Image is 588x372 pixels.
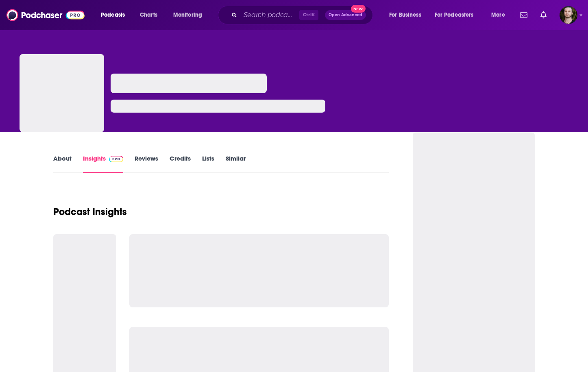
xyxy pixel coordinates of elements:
[389,9,421,21] span: For Business
[517,8,531,22] a: Show notifications dropdown
[101,9,125,21] span: Podcasts
[135,9,162,22] a: Charts
[168,9,213,22] button: open menu
[83,154,123,173] a: InsightsPodchaser Pro
[135,154,158,173] a: Reviews
[560,6,577,24] button: Show profile menu
[429,9,486,22] button: open menu
[53,154,72,173] a: About
[351,5,366,13] span: New
[435,9,474,21] span: For Podcasters
[299,10,318,20] span: Ctrl K
[170,154,191,173] a: Credits
[325,10,366,20] button: Open AdvancedNew
[560,6,577,24] span: Logged in as OutlierAudio
[537,8,550,22] a: Show notifications dropdown
[486,9,515,22] button: open menu
[240,9,299,22] input: Search podcasts, credits, & more...
[173,9,202,21] span: Monitoring
[560,6,577,24] img: User Profile
[329,13,362,17] span: Open Advanced
[109,156,123,162] img: Podchaser Pro
[202,154,214,173] a: Lists
[53,206,127,218] h1: Podcast Insights
[491,9,505,21] span: More
[226,154,246,173] a: Similar
[140,9,157,21] span: Charts
[95,9,135,22] button: open menu
[7,7,85,23] img: Podchaser - Follow, Share and Rate Podcasts
[383,9,431,22] button: open menu
[226,6,381,24] div: Search podcasts, credits, & more...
